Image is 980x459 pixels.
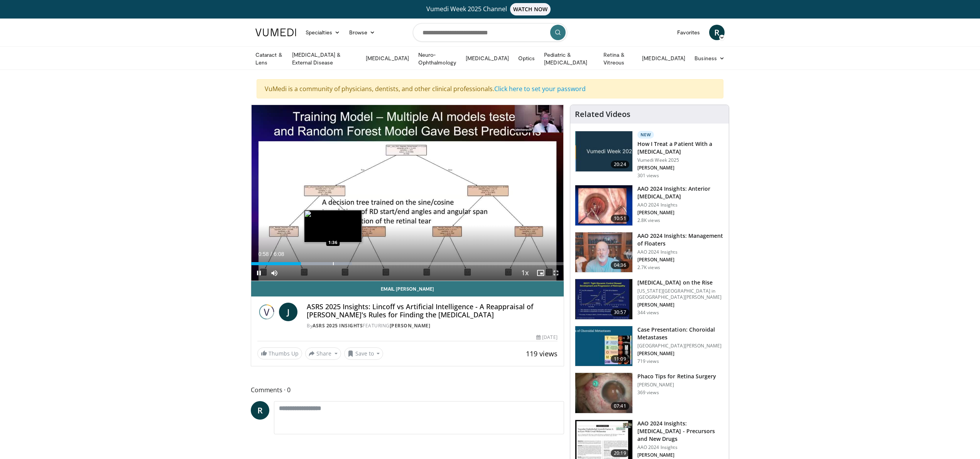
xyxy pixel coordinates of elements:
[637,420,724,443] h3: AAO 2024 Insights: [MEDICAL_DATA] - Precursors and New Drugs
[611,402,629,410] span: 07:41
[287,51,361,66] a: [MEDICAL_DATA] & External Disease
[637,288,724,300] p: [US_STATE][GEOGRAPHIC_DATA] in [GEOGRAPHIC_DATA][PERSON_NAME]
[257,303,276,321] img: ASRS 2025 Insights
[637,302,724,308] p: [PERSON_NAME]
[709,25,725,40] a: R
[690,51,729,66] a: Business
[672,25,705,40] a: Favorites
[599,51,637,66] a: Retina & Vitreous
[307,303,558,319] h4: ASRS 2025 Insights: Lincoff vs Artificial Intelligence - A Reappraisal of [PERSON_NAME]'s Rules f...
[344,347,384,360] button: Save to
[637,210,724,216] p: [PERSON_NAME]
[637,382,716,388] p: [PERSON_NAME]
[575,279,632,319] img: 4ce8c11a-29c2-4c44-a801-4e6d49003971.150x105_q85_crop-smart_upscale.jpg
[637,157,724,163] p: Vumedi Week 2025
[301,25,345,40] a: Specialties
[575,131,724,179] a: 20:24 New How I Treat a Patient With a [MEDICAL_DATA] Vumedi Week 2025 [PERSON_NAME] 301 views
[637,326,724,341] h3: Case Presentation: Choroidal Metastases
[526,349,558,358] span: 119 views
[251,385,564,395] span: Comments 0
[510,3,551,15] span: WATCH NOW
[637,131,654,139] p: New
[514,51,539,66] a: Optics
[637,51,690,66] a: [MEDICAL_DATA]
[637,202,724,208] p: AAO 2024 Insights
[637,264,660,271] p: 2.7K views
[251,262,564,265] div: Progress Bar
[251,105,564,281] video-js: Video Player
[251,51,287,66] a: Cataract & Lens
[575,232,632,273] img: 8e655e61-78ac-4b3e-a4e7-f43113671c25.150x105_q85_crop-smart_upscale.jpg
[414,51,461,66] a: Neuro-Ophthalmology
[251,401,269,420] a: R
[611,308,629,316] span: 30:57
[251,265,267,281] button: Pause
[611,355,629,363] span: 11:09
[251,281,564,296] a: Email [PERSON_NAME]
[345,25,380,40] a: Browse
[255,29,296,36] img: VuMedi Logo
[611,215,629,222] span: 10:51
[279,303,297,321] a: J
[637,343,724,349] p: [GEOGRAPHIC_DATA][PERSON_NAME]
[637,452,724,458] p: [PERSON_NAME]
[313,322,363,329] a: ASRS 2025 Insights
[304,210,362,242] img: image.jpeg
[611,261,629,269] span: 04:36
[575,326,632,366] img: 9cedd946-ce28-4f52-ae10-6f6d7f6f31c7.150x105_q85_crop-smart_upscale.jpg
[637,358,659,364] p: 719 views
[361,51,414,66] a: [MEDICAL_DATA]
[575,326,724,367] a: 11:09 Case Presentation: Choroidal Metastases [GEOGRAPHIC_DATA][PERSON_NAME] [PERSON_NAME] 719 views
[637,165,724,171] p: [PERSON_NAME]
[637,279,724,286] h3: [MEDICAL_DATA] on the Rise
[637,185,724,200] h3: AAO 2024 Insights: Anterior [MEDICAL_DATA]
[637,140,724,156] h3: How I Treat a Patient With a [MEDICAL_DATA]
[575,373,724,413] a: 07:41 Phaco Tips for Retina Surgery [PERSON_NAME] 369 views
[270,251,272,257] span: /
[257,3,723,15] a: Vumedi Week 2025 ChannelWATCH NOW
[461,51,514,66] a: [MEDICAL_DATA]
[637,232,724,247] h3: AAO 2024 Insights: Management of Floaters
[274,251,284,257] span: 6:08
[575,279,724,320] a: 30:57 [MEDICAL_DATA] on the Rise [US_STATE][GEOGRAPHIC_DATA] in [GEOGRAPHIC_DATA][PERSON_NAME] [P...
[305,347,341,360] button: Share
[517,265,533,281] button: Playback Rate
[637,249,724,255] p: AAO 2024 Insights
[575,232,724,273] a: 04:36 AAO 2024 Insights: Management of Floaters AAO 2024 Insights [PERSON_NAME] 2.7K views
[257,347,302,359] a: Thumbs Up
[575,131,632,171] img: 02d29458-18ce-4e7f-be78-7423ab9bdffd.jpg.150x105_q85_crop-smart_upscale.jpg
[637,310,659,316] p: 344 views
[637,173,659,179] p: 301 views
[611,161,629,168] span: 20:24
[637,217,660,224] p: 2.8K views
[575,185,724,226] a: 10:51 AAO 2024 Insights: Anterior [MEDICAL_DATA] AAO 2024 Insights [PERSON_NAME] 2.8K views
[575,185,632,225] img: fd942f01-32bb-45af-b226-b96b538a46e6.150x105_q85_crop-smart_upscale.jpg
[539,51,599,66] a: Pediatric & [MEDICAL_DATA]
[637,444,724,451] p: AAO 2024 Insights
[611,449,629,457] span: 20:19
[307,322,558,329] div: By FEATURING
[536,334,557,341] div: [DATE]
[637,351,724,357] p: [PERSON_NAME]
[413,23,567,42] input: Search topics, interventions
[548,265,564,281] button: Fullscreen
[575,373,632,413] img: 2b0bc81e-4ab6-4ab1-8b29-1f6153f15110.150x105_q85_crop-smart_upscale.jpg
[637,373,716,380] h3: Phaco Tips for Retina Surgery
[257,79,723,98] div: VuMedi is a community of physicians, dentists, and other clinical professionals.
[637,257,724,263] p: [PERSON_NAME]
[390,322,431,329] a: [PERSON_NAME]
[533,265,548,281] button: Enable picture-in-picture mode
[267,265,282,281] button: Mute
[575,110,630,119] h4: Related Videos
[637,390,659,396] p: 369 views
[494,85,586,93] a: Click here to set your password
[258,251,269,257] span: 0:58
